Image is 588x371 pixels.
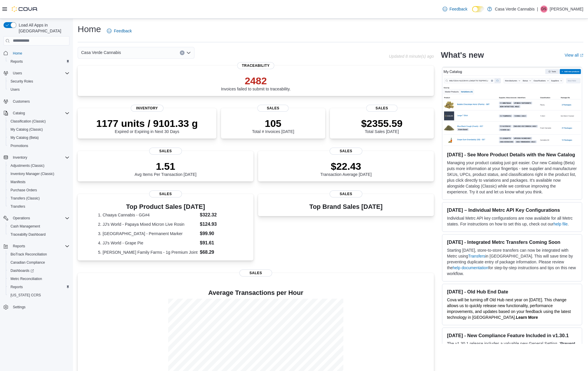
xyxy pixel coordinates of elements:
[11,196,40,201] span: Transfers (Classic)
[8,259,69,266] span: Canadian Compliance
[11,215,69,222] span: Operations
[8,58,69,65] span: Reports
[8,142,31,149] a: Promotions
[11,135,39,140] span: My Catalog (Beta)
[447,247,577,276] p: Starting [DATE], store-to-store transfers can now be integrated with Metrc using in [GEOGRAPHIC_D...
[11,98,32,105] a: Customers
[82,289,429,296] h4: Average Transactions per Hour
[8,275,69,282] span: Metrc Reconciliation
[1,97,72,106] button: Customers
[6,250,72,258] button: BioTrack Reconciliation
[8,275,44,282] a: Metrc Reconciliation
[11,98,69,105] span: Customers
[11,110,69,117] span: Catalog
[8,134,41,141] a: My Catalog (Beta)
[8,292,43,299] a: [US_STATE] CCRS
[252,118,294,134] div: Total # Invoices [DATE]
[114,28,132,34] span: Feedback
[8,118,48,125] a: Classification (Classic)
[11,163,44,168] span: Adjustments (Classic)
[6,125,72,134] button: My Catalog (Classic)
[6,142,72,150] button: Promotions
[96,118,198,129] p: 1177 units / 9101.33 g
[8,223,42,230] a: Cash Management
[200,211,233,218] dd: $322.32
[13,216,30,220] span: Operations
[447,289,577,295] h3: [DATE] - Old Hub End Date
[8,203,69,210] span: Transfers
[8,223,69,230] span: Cash Management
[441,50,484,60] h2: What's new
[330,190,362,197] span: Sales
[6,194,72,202] button: Transfers (Classic)
[11,276,42,281] span: Metrc Reconciliation
[98,240,198,246] dt: 4. JJ's World - Grape Pie
[8,170,69,177] span: Inventory Manager (Classic)
[6,283,72,291] button: Reports
[11,285,23,289] span: Reports
[200,249,233,256] dd: $68.29
[180,50,185,55] button: Clear input
[8,251,69,258] span: BioTrack Reconciliation
[200,221,233,228] dd: $124.93
[447,332,577,338] h3: [DATE] - New Compliance Feature Included in v1.30.1
[98,249,198,255] dt: 5. [PERSON_NAME] Family Farms - 1g Premium Joint
[447,160,577,195] p: Managing your product catalog just got easier. Our new Catalog (Beta) puts more information at yo...
[8,118,69,125] span: Classification (Classic)
[11,252,47,257] span: BioTrack Reconciliation
[472,6,484,12] input: Dark Mode
[6,134,72,142] button: My Catalog (Beta)
[8,195,69,202] span: Transfers (Classic)
[8,187,69,194] span: Purchase Orders
[8,162,69,169] span: Adjustments (Classic)
[6,291,72,299] button: [US_STATE] CCRS
[239,269,272,276] span: Sales
[6,202,72,211] button: Transfers
[11,260,45,265] span: Canadian Compliance
[495,6,535,13] p: Casa Verde Cannabis
[1,109,72,117] button: Catalog
[8,86,22,93] a: Users
[11,143,28,148] span: Promotions
[11,171,54,176] span: Inventory Manager (Classic)
[11,303,69,311] span: Settings
[320,160,372,172] p: $22.43
[6,170,72,178] button: Inventory Manager (Classic)
[447,152,577,157] h3: [DATE] - See More Product Details with the New Catalog
[8,178,28,185] a: Manifests
[186,50,191,55] button: Open list of options
[13,51,22,56] span: Home
[78,23,101,35] h1: Home
[6,57,72,66] button: Reports
[1,69,72,77] button: Users
[6,117,72,125] button: Classification (Classic)
[8,231,69,238] span: Traceabilty Dashboard
[6,258,72,267] button: Canadian Compliance
[554,222,568,226] a: help file
[12,6,38,12] img: Cova
[98,231,198,237] dt: 3. [GEOGRAPHIC_DATA] - Permanent Marker
[11,70,69,77] span: Users
[98,212,198,218] dt: 1. Chaaya Cannabis - GG#4
[200,230,233,237] dd: $99.90
[13,155,27,160] span: Inventory
[258,105,289,112] span: Sales
[16,22,69,34] span: Load All Apps in [GEOGRAPHIC_DATA]
[11,204,25,209] span: Transfers
[447,207,577,213] h3: [DATE] – Individual Metrc API Key Configurations
[131,105,163,112] span: Inventory
[11,79,33,84] span: Security Roles
[11,268,34,273] span: Dashboards
[81,49,121,56] span: Casa Verde Cannabis
[11,50,25,57] a: Home
[468,254,485,258] a: Transfers
[8,283,25,290] a: Reports
[8,267,69,274] span: Dashboards
[11,293,41,297] span: [US_STATE] CCRS
[516,315,538,320] a: Learn More
[440,3,470,15] a: Feedback
[8,126,45,133] a: My Catalog (Classic)
[6,77,72,85] button: Security Roles
[8,162,47,169] a: Adjustments (Classic)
